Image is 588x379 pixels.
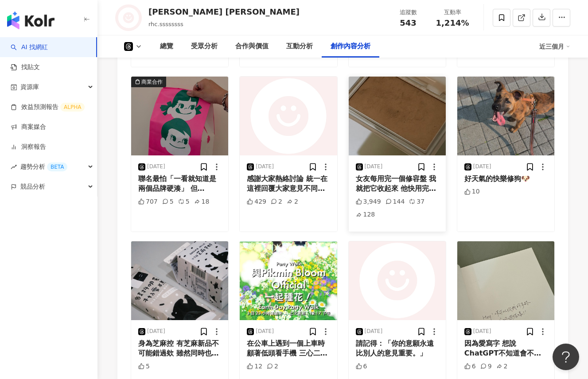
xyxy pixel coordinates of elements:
div: 6 [356,362,367,371]
div: 身為芝麻控 有芝麻新品不可能錯過欸 雖然同時也是[PERSON_NAME]老闆貼圖忠實消費者 但對芝麻信仰忠誠還是得說實話 芝麻牛奶比想像中濃醇香(抱歉引用他牌)得分！ 牛奶雪糕光是設計，個人私... [138,339,221,359]
div: [DATE] [473,163,491,170]
div: 3,949 [356,197,381,206]
button: 商業合作 [131,77,228,155]
div: 互動分析 [286,41,313,52]
div: [DATE] [365,328,383,335]
a: 效益預測報告ALPHA [11,103,85,112]
div: 5 [178,197,190,206]
span: rhc.ssssssss [148,21,183,27]
img: logo [7,12,55,29]
div: [DATE] [473,328,491,335]
span: 資源庫 [20,77,39,97]
img: post-image [131,77,228,155]
a: 商案媒合 [11,123,46,131]
div: [PERSON_NAME] [PERSON_NAME] [148,6,300,17]
div: 追蹤數 [391,8,425,17]
div: [DATE] [256,328,274,335]
img: post-image [349,77,446,155]
img: post-image [131,241,228,320]
div: 5 [138,362,150,371]
div: 互動率 [436,8,469,17]
span: 趨勢分析 [20,157,67,177]
img: post-image [349,241,446,320]
div: [DATE] [365,163,383,170]
img: KOL Avatar [115,4,142,31]
div: 感謝大家熱絡討論 統一在這裡回覆大家意見不同的留言 原本僅出於好奇餘粉不要浪費可以怎麼運用 所以嘗試實踐看看想法 卻沒有多思考可能造成的肌膚狀況 真心感謝許多脆友的善意提醒🙏🏼 重組後的修容盤也... [247,174,330,194]
img: post-image [457,241,554,320]
div: 因為愛寫字 想說ChatGPT不知道會不會看字算命 玩一下 結果嚇爛⋯也太赤裸！！ 需要邊界感、對自己要求高 就是一個自己讓自己很累的人🫥 [464,339,547,359]
div: 2 [271,197,282,206]
div: 在公車上遇到一個上車時顧著低頭看手機 三心二意不知道要坐哪一個位子 莽莽撞撞的人 不只撞到人 還擋住後面上車的人沒辦法走到後排座位 看到[PERSON_NAME]又不懂道歉的人 整個超上火🔥 我... [247,339,330,359]
div: [DATE] [147,163,165,170]
div: 429 [247,197,266,206]
div: 2 [287,197,298,206]
div: 受眾分析 [191,41,218,52]
div: 創作內容分析 [331,41,370,52]
div: 近三個月 [539,39,570,54]
div: 10 [464,187,480,196]
div: 128 [356,210,375,219]
span: rise [11,164,17,170]
a: searchAI 找網紅 [11,43,48,52]
div: 5 [162,197,174,206]
div: 商業合作 [141,77,163,86]
a: 洞察報告 [11,143,46,151]
div: 9 [480,362,492,371]
div: [DATE] [256,163,274,170]
div: 女友每用完一個修容盤 我就把它收起來 他快用完第三個的時候 我說你先不要買新的 然後生出一盒給他 他以為我幫他買的 但我只是看修容盤每一個都剩邊邊角角覺得浪費 所以把三塊修容盤的邊角刮下來 在紙... [356,174,439,194]
div: 6 [464,362,476,371]
img: post-image [457,77,554,155]
span: 競品分析 [20,177,45,197]
img: post-image [240,241,337,320]
div: 2 [496,362,508,371]
a: 找貼文 [11,63,40,72]
div: 12 [247,362,262,371]
div: 好天氣的快樂修狗🐶 [464,174,547,184]
div: 707 [138,197,158,206]
span: 543 [400,18,417,27]
iframe: Help Scout Beacon - Open [553,344,579,370]
div: 18 [194,197,210,206]
span: 1,214% [436,19,469,27]
div: [DATE] [147,328,165,335]
div: 總覽 [160,41,173,52]
div: 2 [267,362,278,371]
div: BETA [47,162,67,171]
div: 37 [409,197,424,206]
div: 144 [386,197,405,206]
div: 合作與價值 [235,41,269,52]
img: post-image [240,77,337,155]
div: 聯名最怕「一看就知道是兩個品牌硬湊」 但CAFE!N總能做出「啊～本來就該這樣」的感覺 真的蠻強的✨ 就算我沒有迷它聯名的IP 也會因為設計感和美感兼具這點被打中 如果CAFE!N辦聯名杯特展 ... [138,174,221,194]
div: 請記得：「你的意願永遠比別人的意見重要。」 [356,339,439,359]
